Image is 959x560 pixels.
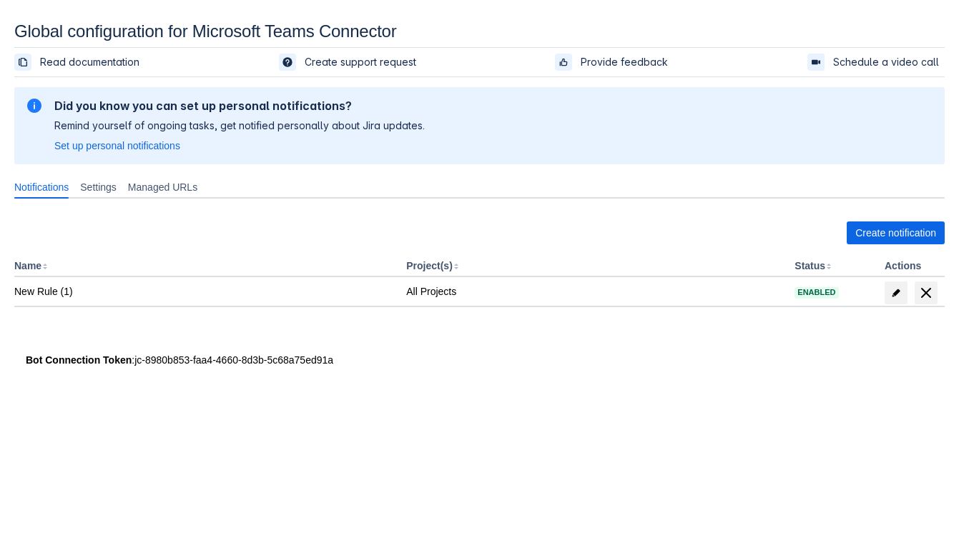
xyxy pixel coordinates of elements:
span: documentation [17,56,29,68]
span: Settings [80,180,117,194]
span: feedback [558,56,569,68]
h2: Did you know you can set up personal notifications? [54,99,425,113]
a: Provide feedback [555,54,674,71]
button: Project(s) [406,260,453,271]
a: Set up personal notifications [54,139,180,153]
a: Read documentation [14,54,145,71]
span: Read documentation [40,55,139,69]
div: Global configuration for Microsoft Teams Connector [14,21,945,41]
span: Managed URLs [128,180,197,194]
span: Provide feedback [581,55,668,69]
span: edit [890,287,902,299]
button: Name [14,260,41,271]
span: Create support request [305,55,416,69]
strong: Bot Connection Token [26,354,132,366]
th: Actions [879,256,945,277]
button: Create notification [847,221,945,244]
span: Enabled [795,289,838,296]
span: Notifications [14,180,69,194]
div: All Projects [406,284,783,299]
span: delete [918,284,935,301]
button: Status [795,260,825,271]
a: Create support request [279,54,422,71]
span: support [282,56,293,68]
a: Schedule a video call [807,54,945,71]
span: information [26,97,43,114]
div: : jc-8980b853-faa4-4660-8d3b-5c68a75ed91a [26,353,933,367]
span: videoCall [810,56,822,68]
span: Create notification [855,221,936,244]
div: New Rule (1) [14,284,395,299]
p: Remind yourself of ongoing tasks, get notified personally about Jira updates. [54,119,425,133]
span: Schedule a video call [833,55,939,69]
